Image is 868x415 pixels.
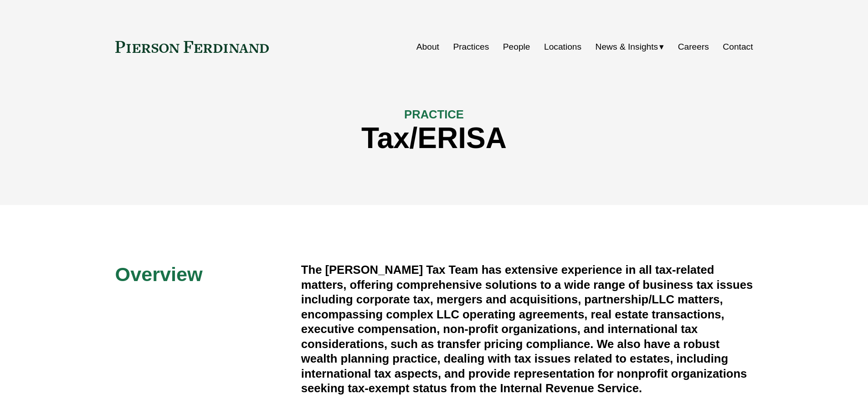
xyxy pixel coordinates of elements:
h4: The [PERSON_NAME] Tax Team has extensive experience in all tax-related matters, offering comprehe... [301,262,753,395]
a: Locations [544,38,581,56]
a: Contact [723,38,753,56]
a: Practices [453,38,489,56]
span: Overview [115,263,203,285]
a: People [503,38,530,56]
a: Careers [678,38,709,56]
a: folder dropdown [596,38,664,56]
h1: Tax/ERISA [115,122,753,155]
span: PRACTICE [404,108,464,121]
span: News & Insights [596,39,658,55]
a: About [416,38,439,56]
